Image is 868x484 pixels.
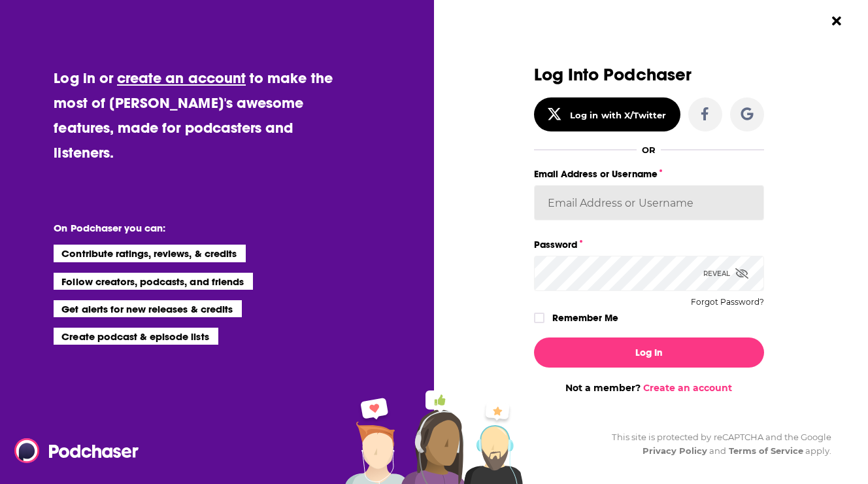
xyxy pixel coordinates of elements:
[54,300,241,317] li: Get alerts for new releases & credits
[534,97,680,131] button: Log in with X/Twitter
[534,185,764,220] input: Email Address or Username
[691,298,764,307] button: Forgot Password?
[552,309,618,326] label: Remember Me
[14,438,140,463] img: Podchaser - Follow, Share and Rate Podcasts
[601,430,831,458] div: This site is protected by reCAPTCHA and the Google and apply.
[54,245,246,262] li: Contribute ratings, reviews, & credits
[642,145,656,155] div: OR
[534,382,764,394] div: Not a member?
[534,236,764,253] label: Password
[703,256,748,291] div: Reveal
[14,438,129,463] a: Podchaser - Follow, Share and Rate Podcasts
[54,273,253,290] li: Follow creators, podcasts, and friends
[534,165,764,182] label: Email Address or Username
[643,445,708,456] a: Privacy Policy
[824,9,849,33] button: Close Button
[534,337,764,368] button: Log In
[534,65,764,84] h3: Log Into Podchaser
[54,328,218,345] li: Create podcast & episode lists
[117,69,246,87] a: create an account
[643,382,732,394] a: Create an account
[729,445,804,456] a: Terms of Service
[570,110,666,120] div: Log in with X/Twitter
[54,222,315,234] li: On Podchaser you can:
